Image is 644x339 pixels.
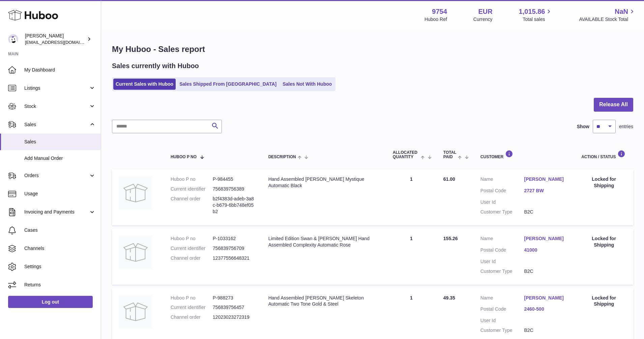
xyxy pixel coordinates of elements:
dt: Customer Type [480,268,524,275]
span: My Dashboard [24,67,96,73]
span: Settings [24,263,96,270]
dd: b2f4383d-adeb-3a8c-b679-6bb748ef05b2 [213,196,255,215]
dt: Postal Code [480,188,524,196]
span: ALLOCATED Quantity [393,150,419,159]
a: 2727 BW [524,188,568,194]
span: Total sales [523,16,553,23]
span: Total paid [443,150,457,159]
span: Sales [24,121,89,128]
div: Locked for Shipping [581,295,626,308]
a: 2460-500 [524,306,568,312]
span: 49.35 [443,295,455,301]
span: Invoicing and Payments [24,209,89,215]
dt: Name [480,235,524,244]
span: 155.26 [443,236,458,241]
label: Show [577,123,589,130]
td: 1 [386,169,437,225]
td: 1 [386,229,437,285]
dd: B2C [524,268,568,275]
dt: Name [480,295,524,303]
span: entries [619,123,633,130]
img: no-photo.jpg [119,295,152,329]
dt: Current identifier [171,186,213,192]
span: Returns [24,282,96,288]
dt: Channel order [171,314,213,320]
img: info@fieldsluxury.london [8,34,18,44]
dt: Name [480,176,524,184]
dt: Huboo P no [171,235,213,242]
dt: Postal Code [480,247,524,255]
div: Action / Status [581,150,626,159]
dd: 12377556648321 [213,255,255,261]
a: [PERSON_NAME] [524,295,568,301]
a: Current Sales with Huboo [113,79,176,90]
a: Sales Shipped From [GEOGRAPHIC_DATA] [177,79,279,90]
span: Stock [24,103,89,110]
span: Listings [24,85,89,91]
a: Log out [8,296,93,308]
dt: Customer Type [480,209,524,215]
dt: Channel order [171,255,213,261]
dt: User Id [480,258,524,265]
span: Add Manual Order [24,155,96,162]
strong: EUR [478,7,492,16]
div: Hand Assembled [PERSON_NAME] Mystique Automatic Black [268,176,379,189]
h2: Sales currently with Huboo [112,61,199,70]
strong: 9754 [432,7,447,16]
div: Customer [480,150,568,159]
img: no-photo.jpg [119,235,152,269]
span: 61.00 [443,176,455,182]
dd: 756839756709 [213,245,255,252]
dd: 12023023272319 [213,314,255,320]
a: 41000 [524,247,568,253]
a: NaN AVAILABLE Stock Total [579,7,636,23]
span: Usage [24,191,96,197]
span: Sales [24,139,96,145]
span: 1,015.86 [519,7,545,16]
a: Sales Not With Huboo [280,79,334,90]
div: Huboo Ref [425,16,447,23]
dd: P-984455 [213,176,255,182]
dd: 756839756457 [213,304,255,311]
dd: 756839756389 [213,186,255,192]
dt: User Id [480,199,524,205]
span: [EMAIL_ADDRESS][DOMAIN_NAME] [25,39,99,45]
span: Cases [24,227,96,233]
h1: My Huboo - Sales report [112,44,633,55]
div: Locked for Shipping [581,235,626,248]
div: Currency [473,16,493,23]
div: Locked for Shipping [581,176,626,189]
span: Channels [24,245,96,252]
dd: P-988273 [213,295,255,301]
div: [PERSON_NAME] [25,33,86,46]
a: [PERSON_NAME] [524,235,568,242]
span: AVAILABLE Stock Total [579,16,636,23]
div: Hand Assembled [PERSON_NAME] Skeleton Automatic Two Tone Gold & Steel [268,295,379,308]
dt: Current identifier [171,245,213,252]
dt: Current identifier [171,304,213,311]
span: NaN [615,7,628,16]
dt: Channel order [171,196,213,215]
a: 1,015.86 Total sales [519,7,553,23]
dd: B2C [524,327,568,334]
button: Release All [594,98,633,112]
div: Limited Edition Swan & [PERSON_NAME] Hand Assembled Complexity Automatic Rose [268,235,379,248]
dd: P-1033162 [213,235,255,242]
span: Orders [24,172,89,179]
dd: B2C [524,209,568,215]
a: [PERSON_NAME] [524,176,568,182]
dt: User Id [480,317,524,324]
span: Huboo P no [171,155,197,159]
img: no-photo.jpg [119,176,152,210]
dt: Customer Type [480,327,524,334]
span: Description [268,155,296,159]
dt: Huboo P no [171,295,213,301]
dt: Postal Code [480,306,524,314]
dt: Huboo P no [171,176,213,182]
